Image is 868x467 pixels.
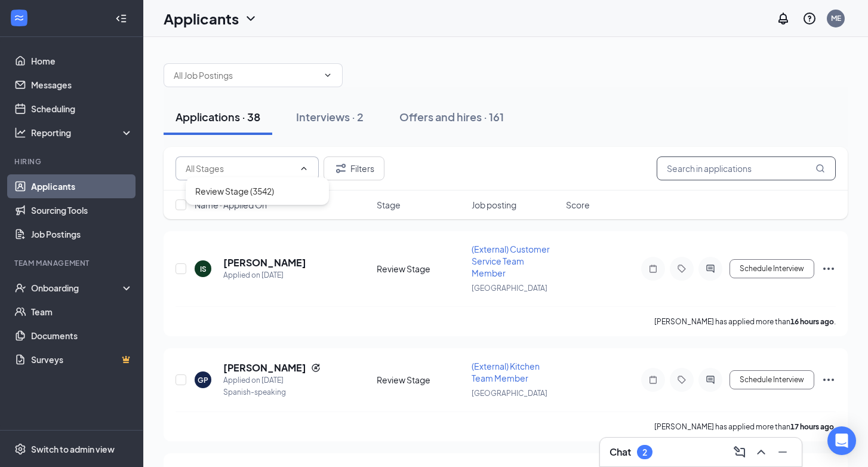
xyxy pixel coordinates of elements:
[311,363,321,373] svg: Reapply
[703,264,718,274] svg: ActiveChat
[675,375,689,385] svg: Tag
[646,264,660,274] svg: Note
[472,199,516,211] span: Job posting
[703,375,718,385] svg: ActiveChat
[775,445,790,459] svg: Minimize
[773,443,792,462] button: Minimize
[164,8,239,29] h1: Applicants
[732,445,747,459] svg: ComposeMessage
[831,13,841,23] div: ME
[472,389,547,398] span: [GEOGRAPHIC_DATA]
[14,156,131,167] div: Hiring
[244,11,258,26] svg: ChevronDown
[377,199,401,211] span: Stage
[821,373,836,387] svg: Ellipses
[223,269,306,281] div: Applied on [DATE]
[299,164,309,173] svg: ChevronUp
[827,426,856,455] div: Open Intercom Messenger
[377,263,464,275] div: Review Stage
[174,69,318,82] input: All Job Postings
[654,317,836,327] p: [PERSON_NAME] has applied more than .
[730,443,749,462] button: ComposeMessage
[31,282,123,294] div: Onboarding
[31,324,133,348] a: Documents
[657,156,836,180] input: Search in applications
[566,199,590,211] span: Score
[377,374,464,386] div: Review Stage
[802,11,817,26] svg: QuestionInfo
[31,443,115,455] div: Switch to admin view
[223,386,321,398] div: Spanish-speaking
[323,70,333,80] svg: ChevronDown
[730,370,814,389] button: Schedule Interview
[730,259,814,278] button: Schedule Interview
[324,156,384,180] button: Filter Filters
[186,162,294,175] input: All Stages
[31,300,133,324] a: Team
[31,174,133,198] a: Applicants
[31,222,133,246] a: Job Postings
[790,317,834,326] b: 16 hours ago
[752,443,771,462] button: ChevronUp
[115,13,127,24] svg: Collapse
[13,12,25,24] svg: WorkstreamLogo
[31,348,133,371] a: SurveysCrown
[754,445,768,459] svg: ChevronUp
[223,374,321,386] div: Applied on [DATE]
[31,127,134,139] div: Reporting
[642,447,647,457] div: 2
[790,422,834,431] b: 17 hours ago
[200,264,207,274] div: IS
[296,109,364,124] div: Interviews · 2
[14,443,26,455] svg: Settings
[31,97,133,121] a: Scheduling
[31,198,133,222] a: Sourcing Tools
[472,244,550,278] span: (External) Customer Service Team Member
[223,361,306,374] h5: [PERSON_NAME]
[198,375,208,385] div: GP
[776,11,790,26] svg: Notifications
[176,109,260,124] div: Applications · 38
[472,284,547,293] span: [GEOGRAPHIC_DATA]
[399,109,504,124] div: Offers and hires · 161
[14,258,131,268] div: Team Management
[14,127,26,139] svg: Analysis
[195,185,274,198] div: Review Stage (3542)
[14,282,26,294] svg: UserCheck
[675,264,689,274] svg: Tag
[223,256,306,269] h5: [PERSON_NAME]
[334,161,348,176] svg: Filter
[646,375,660,385] svg: Note
[654,422,836,432] p: [PERSON_NAME] has applied more than .
[821,262,836,276] svg: Ellipses
[31,73,133,97] a: Messages
[472,361,540,383] span: (External) Kitchen Team Member
[815,164,825,173] svg: MagnifyingGlass
[610,446,631,459] h3: Chat
[31,49,133,73] a: Home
